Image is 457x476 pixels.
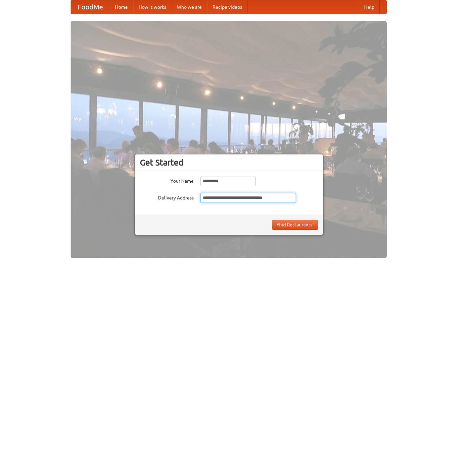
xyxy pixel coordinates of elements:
label: Delivery Address [140,193,194,201]
label: Your Name [140,176,194,184]
a: Who we are [172,0,207,14]
a: Recipe videos [207,0,247,14]
a: FoodMe [71,0,110,14]
a: Help [359,0,380,14]
button: Find Restaurants! [272,220,318,230]
a: Home [110,0,133,14]
a: How it works [133,0,172,14]
h3: Get Started [140,157,318,168]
